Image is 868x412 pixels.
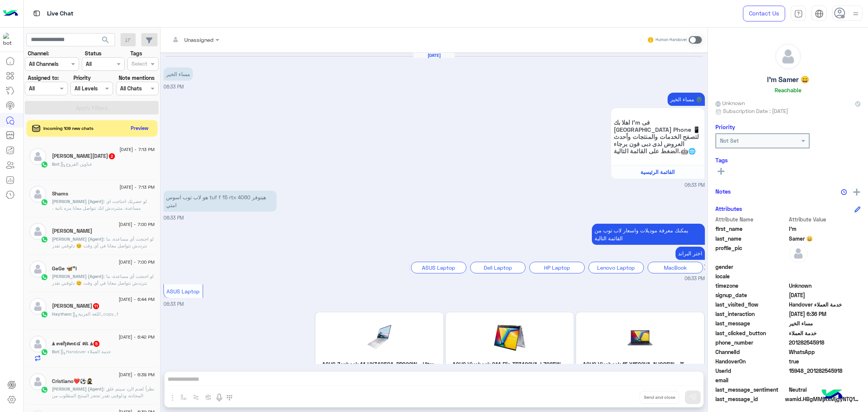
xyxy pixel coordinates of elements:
span: signup_date [715,291,787,299]
span: search [101,35,110,44]
span: [PERSON_NAME] (Agent) [52,386,104,392]
a: tab [791,6,806,21]
span: 201282545918 [789,339,861,346]
span: Unknown [789,282,861,290]
span: 06:33 PM [164,84,184,90]
span: 15948_201282545918 [789,367,861,375]
label: Status [85,49,101,57]
p: 8/9/2025, 6:33 PM [592,224,705,245]
span: : اللغة العربية_copy_1 [71,311,118,317]
h5: Cristiano❤️⚽️🥷 [52,378,93,385]
h5: Shams [52,191,68,197]
small: Human Handover [656,37,687,43]
p: ASUS Vivobook S14 Flip TP3402VA-LZ065W - i5-13420H - 16GB - 512GB - 14 inch Touch screen - Window... [452,360,567,385]
span: 2025-09-08T15:33:16.397Z [789,291,861,299]
p: 8/9/2025, 6:33 PM [675,247,705,260]
span: HandoverOn [715,357,787,365]
img: WhatsApp [41,348,48,356]
span: [DATE] - 6:39 PM [119,371,154,378]
h6: Tags [715,157,860,163]
label: Tags [130,49,142,57]
button: search [96,33,115,49]
span: null [789,263,861,271]
span: Bot [52,161,59,167]
span: timezone [715,282,787,290]
span: UserId [715,367,787,375]
h6: Attributes [715,205,742,212]
span: [DATE] - 7:00 PM [119,259,154,266]
img: tab [815,9,824,18]
span: last_message_sentiment [715,386,787,394]
button: Send and close [640,391,679,404]
h5: GeGe 🦋"! [52,266,77,272]
span: last_interaction [715,310,787,318]
p: Live Chat [47,9,73,19]
span: مساء الخير [789,319,861,327]
span: [PERSON_NAME] (Agent) [52,273,104,279]
span: 06:33 PM [164,301,184,307]
span: Handover خدمة العملاء [789,301,861,308]
img: defaultAdmin.png [29,373,46,390]
span: locale [715,272,787,280]
img: 1403182699927242 [3,33,17,46]
span: Attribute Name [715,215,787,223]
div: Dell Laptop [470,262,526,273]
span: [DATE] - 6:42 PM [119,334,154,340]
img: defaultAdmin.png [29,186,46,203]
span: last_name [715,235,787,243]
img: defaultAdmin.png [29,148,46,165]
h5: I'm Samer 😄 [767,75,809,84]
span: : Handover خدمة العملاء [59,349,111,354]
span: gender [715,263,787,271]
span: Samer 😄 [789,235,861,243]
img: Logo [3,6,18,21]
label: Priority [73,74,91,82]
img: tab [794,9,803,18]
span: null [789,376,861,384]
p: ASUS Zenbook 14 UX3405CA-PP009W - Ultra 9 285H - 32GB - 1TB SSD - Intel ARC Graphics - 14 inch 4K... [322,360,437,385]
label: Channel: [28,49,49,57]
div: Lenovo Laptop [588,262,644,273]
button: Preview [128,123,152,134]
a: Contact Us [743,6,785,21]
p: ASUS Vivobook 15 X1502VA-NJ005W - i5-13420H - 8GB - 512GB SSD - 15.6 inch FHD - Windows 11 [583,360,697,385]
img: WhatsApp [41,273,48,281]
span: خدمة العملاء [789,329,861,337]
span: اهلا بك I'm فى [GEOGRAPHIC_DATA] Phone 📱 لتصفح الخدمات والمنتجات وأحدث العروض لدى دبى فون برجاء ا... [614,119,702,154]
span: 2025-09-08T15:36:48.827Z [789,310,861,318]
span: last_message [715,319,787,327]
span: Attribute Value [789,215,861,223]
img: ASUS-Zenbook-14-UX3405CA-PP009W-Ultra-9-285H-32GB-1TB-SSD-Intel-ARC-Graphics-14-inch-4K-OLED-Wind... [322,319,437,357]
img: ASUS-Vivobook-S14-Flip-TP3402VA-LZ065W-i5-13420H-16GB-512GB-14-inch-Touch-screen-Windows-11_ASUS-... [452,319,567,357]
img: WhatsApp [41,198,48,206]
span: [DATE] - 7:00 PM [119,221,154,228]
span: [DATE] - 6:44 PM [119,296,154,303]
img: hulul-logo.png [819,382,845,408]
img: WhatsApp [41,311,48,318]
span: ChannelId [715,348,787,356]
h6: Reachable [775,87,801,93]
img: defaultAdmin.png [29,336,46,352]
p: 8/9/2025, 6:33 PM [668,93,705,106]
span: 2 [789,348,861,356]
span: 06:33 PM [164,215,184,221]
span: 11 [93,303,99,309]
span: profile_pic [715,244,787,261]
span: email [715,376,787,384]
img: add [853,189,860,195]
h6: Priority [715,124,735,130]
img: defaultAdmin.png [775,44,801,69]
span: [DATE] - 7:13 PM [119,184,154,191]
span: Incoming 109 new chats [43,125,93,132]
h6: [DATE] [413,53,455,58]
p: 8/9/2025, 6:33 PM [164,191,277,212]
span: last_visited_flow [715,301,787,308]
p: 8/9/2025, 6:33 PM [164,67,193,81]
span: 0 [789,386,861,394]
img: defaultAdmin.png [29,223,46,240]
img: ASUS-Vivobook-15-X1502VA-NJ005W-i5-13420H-8GB-512GB-SSD-15.6-inch-FHD-Windows-11_ASUS-Laptop_2330... [583,319,697,357]
img: defaultAdmin.png [29,298,46,315]
img: notes [841,189,847,195]
span: 2 [109,153,115,159]
span: Haytham [52,311,71,317]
